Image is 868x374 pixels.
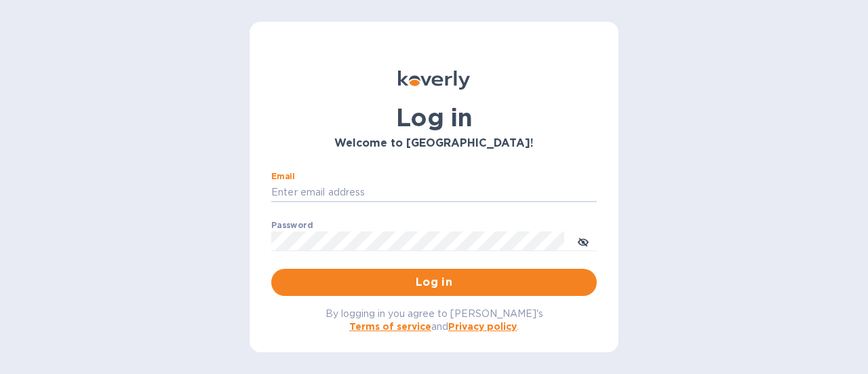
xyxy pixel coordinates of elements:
span: Log in [282,274,586,291]
h3: Welcome to [GEOGRAPHIC_DATA]! [271,137,597,150]
input: Enter email address [271,183,597,203]
label: Password [271,221,313,229]
h1: Log in [271,103,597,132]
a: Terms of service [349,321,431,332]
img: Koverly [398,71,470,90]
label: Email [271,172,295,181]
span: By logging in you agree to [PERSON_NAME]'s and . [325,308,543,332]
button: toggle password visibility [570,227,597,255]
button: Log in [271,269,597,296]
a: Privacy policy [448,321,517,332]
